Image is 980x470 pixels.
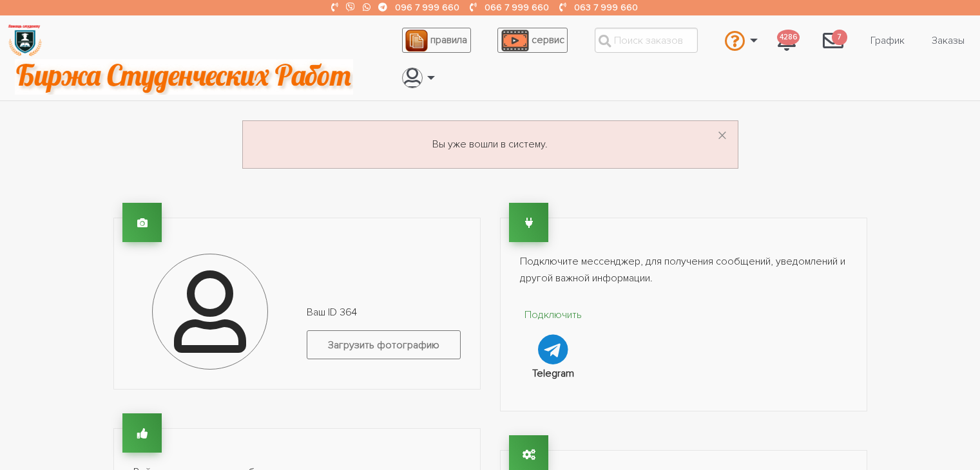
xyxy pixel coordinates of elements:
img: logo-135dea9cf721667cc4ddb0c1795e3ba8b7f362e3d0c04e2cc90b931989920324.png [7,23,43,58]
label: Загрузить фотографию [307,330,461,359]
a: 4286 [767,23,806,58]
a: Заказы [921,28,975,53]
div: Ваш ID 364 [297,305,470,370]
button: Dismiss alert [717,126,727,147]
a: 066 7 999 660 [485,2,549,13]
a: 7 [812,23,854,58]
a: Подключить [520,307,588,364]
p: Вы уже вошли в систему. [258,136,722,153]
img: motto-2ce64da2796df845c65ce8f9480b9c9d679903764b3ca6da4b6de107518df0fe.gif [15,59,353,95]
a: График [860,28,915,53]
span: правила [430,33,467,46]
input: Поиск заказов [595,28,698,53]
a: 063 7 999 660 [574,2,638,13]
span: 7 [832,30,847,46]
a: 096 7 999 660 [395,2,459,13]
span: 4286 [777,30,800,46]
img: agreement_icon-feca34a61ba7f3d1581b08bc946b2ec1ccb426f67415f344566775c155b7f62c.png [405,30,427,52]
p: Подключите мессенджер, для получения сообщений, уведомлений и другой важной информации. [520,254,847,287]
strong: Telegram [532,367,574,380]
p: Подключить [520,307,588,324]
span: × [717,124,727,149]
span: сервис [532,33,564,46]
img: play_icon-49f7f135c9dc9a03216cfdbccbe1e3994649169d890fb554cedf0eac35a01ba8.png [501,30,528,52]
a: сервис [497,28,568,53]
a: правила [402,28,471,53]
